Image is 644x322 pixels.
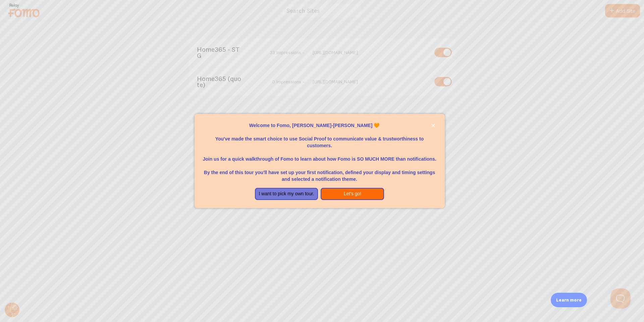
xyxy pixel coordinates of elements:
[430,122,437,129] button: close,
[203,122,437,129] p: Welcome to Fomo, [PERSON_NAME]-[PERSON_NAME] 🧡
[203,129,437,149] p: You've made the smart choice to use Social Proof to communicate value & trustworthiness to custom...
[556,297,582,303] p: Learn more
[551,293,587,307] div: Learn more
[255,188,318,200] button: I want to pick my own tour.
[321,188,384,200] button: Let's go!
[195,114,445,208] div: Welcome to Fomo, Guy Politzer-Amir 🧡You&amp;#39;ve made the smart choice to use Social Proof to c...
[203,162,437,183] p: By the end of this tour you'll have set up your first notification, defined your display and timi...
[203,149,437,162] p: Join us for a quick walkthrough of Fomo to learn about how Fomo is SO MUCH MORE than notifications.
